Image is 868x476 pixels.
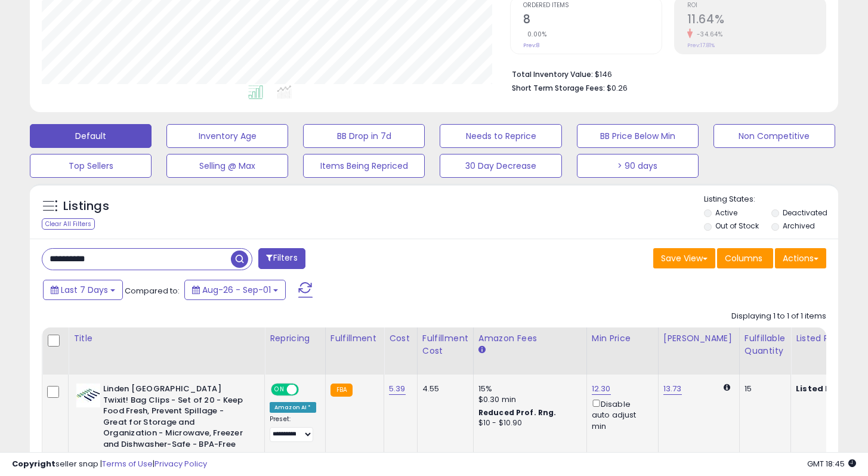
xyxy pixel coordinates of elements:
button: Selling @ Max [166,154,288,178]
button: Filters [258,248,305,269]
small: Prev: 8 [523,42,539,49]
button: Actions [775,248,826,268]
div: Title [73,332,260,345]
a: 12.30 [592,383,611,395]
button: Columns [717,248,773,268]
span: Columns [725,252,762,264]
div: Clear All Filters [42,218,95,230]
div: Amazon AI * [270,402,316,413]
strong: Copyright [12,458,55,469]
button: Items Being Repriced [303,154,425,178]
button: Inventory Age [166,124,288,148]
span: Last 7 Days [61,284,108,296]
a: 13.73 [663,383,682,395]
b: Linden [GEOGRAPHIC_DATA] Twixit! Bag Clips - Set of 20 - Keep Food Fresh, Prevent Spillage - Grea... [103,384,248,453]
span: Compared to: [125,285,180,296]
button: Last 7 Days [43,280,123,300]
li: $146 [512,66,817,81]
b: Total Inventory Value: [512,69,593,79]
span: OFF [297,385,316,395]
div: Fulfillment [330,332,379,345]
label: Archived [783,221,815,231]
button: Aug-26 - Sep-01 [184,280,286,300]
button: Needs to Reprice [440,124,561,148]
label: Out of Stock [715,221,759,231]
button: > 90 days [577,154,699,178]
label: Deactivated [783,208,827,218]
span: ROI [687,2,826,9]
b: Reduced Prof. Rng. [478,407,557,418]
div: 15% [478,384,577,394]
a: Terms of Use [102,458,153,469]
span: 2025-09-9 18:45 GMT [807,458,856,469]
div: Displaying 1 to 1 of 1 items [731,311,826,322]
button: Save View [653,248,715,268]
button: 30 Day Decrease [440,154,561,178]
b: Short Term Storage Fees: [512,83,605,93]
div: Preset: [270,415,316,442]
img: 41XPb3ypz1L._SL40_.jpg [76,384,100,407]
h2: 11.64% [687,13,826,29]
span: ON [272,385,287,395]
small: Amazon Fees. [478,345,486,356]
div: Fulfillable Quantity [745,332,786,357]
h2: 8 [523,13,662,29]
button: BB Drop in 7d [303,124,425,148]
button: Non Competitive [713,124,835,148]
div: $0.30 min [478,394,577,405]
p: Listing States: [704,194,838,205]
span: Ordered Items [523,2,662,9]
div: seller snap | | [12,459,207,470]
small: 0.00% [523,30,547,39]
div: Disable auto adjust min [592,397,649,432]
label: Active [715,208,737,218]
a: 5.39 [389,383,406,395]
button: BB Price Below Min [577,124,699,148]
a: Privacy Policy [155,458,207,469]
b: Listed Price: [796,383,850,394]
small: FBA [330,384,353,397]
div: Cost [389,332,412,345]
button: Top Sellers [30,154,152,178]
div: Repricing [270,332,320,345]
span: Aug-26 - Sep-01 [202,284,271,296]
span: $0.26 [607,82,628,94]
div: Fulfillment Cost [422,332,468,357]
div: Min Price [592,332,653,345]
h5: Listings [63,198,109,215]
button: Default [30,124,152,148]
small: Prev: 17.81% [687,42,715,49]
small: -34.64% [693,30,723,39]
div: [PERSON_NAME] [663,332,734,345]
div: Amazon Fees [478,332,582,345]
div: $10 - $10.90 [478,418,577,428]
div: 4.55 [422,384,464,394]
div: 15 [745,384,781,394]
